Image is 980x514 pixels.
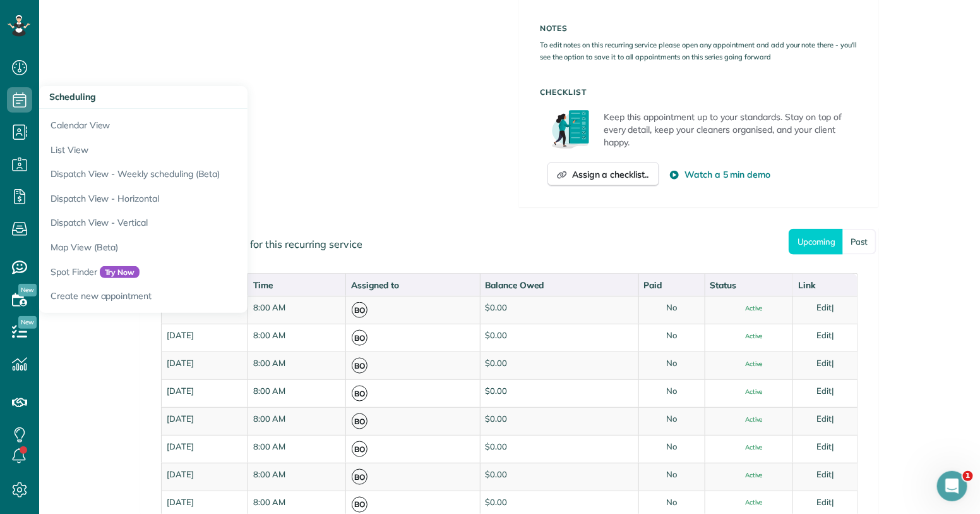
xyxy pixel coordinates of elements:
a: Spot FinderTry Now [39,260,355,285]
td: | [792,463,857,491]
td: $0.00 [480,352,638,379]
td: | [792,324,857,352]
td: [DATE] [161,407,248,435]
span: New [18,284,37,297]
a: Calendar View [39,109,355,138]
td: | [792,379,857,407]
a: Create new appointment [39,284,355,313]
span: BO [352,302,367,318]
td: 8:00 AM [248,435,345,463]
td: No [638,379,705,407]
a: Edit [817,413,832,424]
div: Time [253,279,340,291]
small: To edit notes on this recurring service please open any appointment and add your note there - you... [540,40,857,61]
td: 8:00 AM [248,379,345,407]
a: Edit [817,358,832,368]
td: | [792,352,857,379]
td: [DATE] [161,352,248,379]
td: 8:00 AM [248,324,345,352]
td: 8:00 AM [248,407,345,435]
a: Dispatch View - Vertical [39,211,355,235]
span: Try Now [100,266,140,279]
span: Active [735,500,763,506]
td: [DATE] [161,463,248,491]
a: Dispatch View - Horizontal [39,187,355,211]
span: Active [735,444,763,451]
div: Paid [644,279,700,291]
td: [DATE] [161,379,248,407]
span: BO [352,441,367,457]
span: BO [352,413,367,429]
td: $0.00 [480,407,638,435]
span: Active [735,472,763,479]
a: Edit [817,497,832,507]
span: BO [352,497,367,513]
td: $0.00 [480,435,638,463]
td: No [638,407,705,435]
td: 8:00 AM [248,463,345,491]
h5: Notes [540,24,858,32]
a: Map View (Beta) [39,235,355,260]
td: No [638,324,705,352]
span: Active [735,333,763,340]
a: Upcoming [789,229,843,255]
a: Edit [817,302,832,312]
a: Dispatch View - Weekly scheduling (Beta) [39,162,355,187]
a: Edit [817,330,832,340]
td: $0.00 [480,379,638,407]
div: Link [798,279,852,291]
a: Edit [817,386,832,396]
td: | [792,435,857,463]
div: Balance Owed [486,279,633,291]
td: | [792,407,857,435]
a: Past [843,229,876,255]
td: 8:00 AM [248,296,345,324]
span: BO [352,386,367,401]
div: Status [710,279,787,291]
iframe: Intercom live chat [937,471,967,501]
h5: Checklist [540,88,858,96]
a: Edit [817,469,832,479]
div: Assigned to [351,279,474,291]
td: 8:00 AM [248,352,345,379]
td: No [638,296,705,324]
td: | [792,296,857,324]
span: Active [735,361,763,367]
span: New [18,316,37,329]
a: List View [39,138,355,162]
span: BO [352,330,367,346]
td: No [638,435,705,463]
span: Active [735,305,763,312]
td: No [638,352,705,379]
td: No [638,463,705,491]
td: $0.00 [480,463,638,491]
td: [DATE] [161,324,248,352]
span: Scheduling [49,91,96,102]
span: 1 [963,471,973,481]
span: Active [735,389,763,395]
td: $0.00 [480,296,638,324]
div: Cleanings scheduled for this recurring service [141,227,878,262]
span: BO [352,358,367,374]
td: [DATE] [161,435,248,463]
a: Edit [817,441,832,451]
span: Active [735,417,763,423]
span: BO [352,469,367,485]
td: $0.00 [480,324,638,352]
